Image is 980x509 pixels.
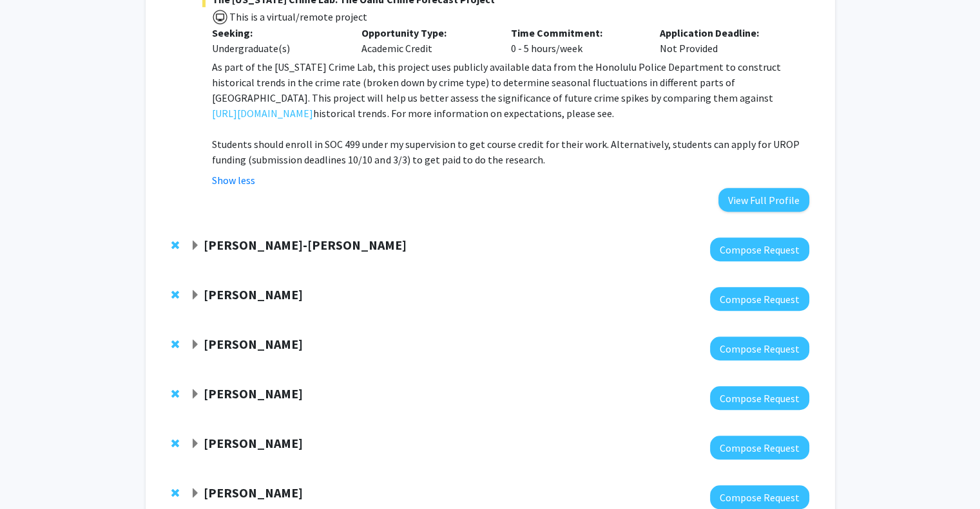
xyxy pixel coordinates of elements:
strong: [PERSON_NAME]-[PERSON_NAME] [204,237,407,253]
span: Remove Christine Beaule from bookmarks [171,290,179,300]
span: Expand Malia Van Heukelem Bookmark [190,439,200,449]
span: Expand Kikilia Lani Bookmark [190,340,200,350]
div: Not Provided [650,25,800,56]
p: Opportunity Type: [361,25,492,41]
span: Expand Mark Murphy Bookmark [190,488,200,499]
button: Compose Request to Kikilia Lani [710,337,809,360]
span: Remove Kikilia Lani from bookmarks [171,339,179,349]
strong: [PERSON_NAME] [204,286,303,302]
div: Academic Credit [352,25,501,56]
span: Remove Babe Kawaii-Bogue from bookmarks [171,240,179,250]
div: Undergraduate(s) [212,41,342,56]
a: [URL][DOMAIN_NAME] [212,106,313,121]
p: Seeking: [212,25,342,41]
button: Compose Request to Xiaodan Mao-Clark [710,386,809,410]
span: Expand Babe Kawaii-Bogue Bookmark [190,241,200,251]
span: Remove Xiaodan Mao-Clark from bookmarks [171,389,179,399]
strong: [PERSON_NAME] [204,485,303,501]
p: Application Deadline: [660,25,790,41]
strong: [PERSON_NAME] [204,336,303,352]
button: Show less [212,172,255,188]
span: Expand Christine Beaule Bookmark [190,290,200,301]
button: View Full Profile [718,188,809,212]
span: As part of the [US_STATE] Crime Lab, this project uses publicly available data from the Honolulu ... [212,60,780,120]
button: Compose Request to Christine Beaule [710,287,809,311]
strong: [PERSON_NAME] [204,435,303,451]
button: Compose Request to Babe Kawaii-Bogue [710,237,809,261]
iframe: Chat [10,451,55,499]
div: 0 - 5 hours/week [501,25,650,56]
span: Remove Malia Van Heukelem from bookmarks [171,438,179,449]
span: This is a virtual/remote project [228,10,367,23]
span: Expand Xiaodan Mao-Clark Bookmark [190,389,200,400]
span: Remove Mark Murphy from bookmarks [171,488,179,498]
p: . [212,59,809,121]
button: Compose Request to Mark Murphy [710,485,809,509]
button: Compose Request to Malia Van Heukelem [710,436,809,459]
span: Students should enroll in SOC 499 under my supervision to get course credit for their work. Alter... [212,138,799,166]
strong: [PERSON_NAME] [204,385,303,402]
p: Time Commitment: [510,25,640,41]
